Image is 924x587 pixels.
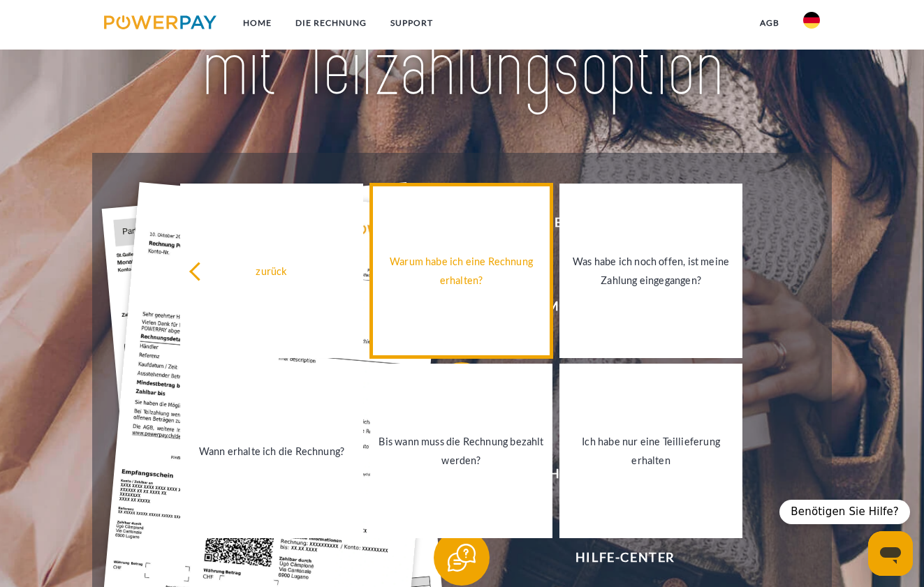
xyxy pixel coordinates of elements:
[748,10,791,36] a: agb
[189,442,355,461] div: Wann erhalte ich die Rechnung?
[379,432,545,470] div: Bis wann muss die Rechnung bezahlt werden?
[231,10,284,36] a: Home
[568,252,734,290] div: Was habe ich noch offen, ist meine Zahlung eingegangen?
[379,252,545,290] div: Warum habe ich eine Rechnung erhalten?
[568,432,734,470] div: Ich habe nur eine Teillieferung erhalten
[434,530,797,586] button: Hilfe-Center
[559,184,742,358] a: Was habe ich noch offen, ist meine Zahlung eingegangen?
[284,10,379,36] a: DIE RECHNUNG
[444,540,479,575] img: qb_help.svg
[868,531,913,576] iframe: Schaltfläche zum Öffnen des Messaging-Fensters; Konversation läuft
[379,10,445,36] a: SUPPORT
[104,15,217,29] img: logo-powerpay.svg
[189,262,355,281] div: zurück
[803,12,820,29] img: de
[779,500,910,524] div: Benötigen Sie Hilfe?
[454,530,796,586] span: Hilfe-Center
